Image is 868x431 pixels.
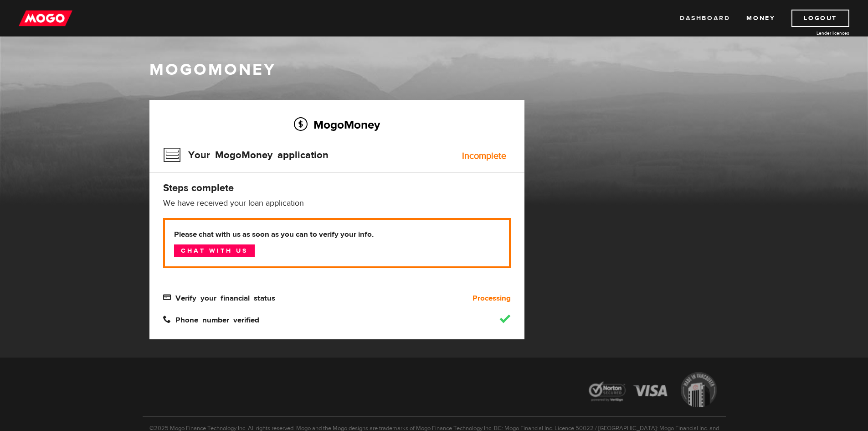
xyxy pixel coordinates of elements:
[19,10,72,27] img: mogo_logo-11ee424be714fa7cbb0f0f49df9e16ec.png
[163,293,275,301] span: Verify your financial status
[580,365,726,417] img: legal-icons-92a2ffecb4d32d839781d1b4e4802d7b.png
[163,115,511,134] h2: MogoMoney
[174,229,500,240] b: Please chat with us as soon as you can to verify your info.
[791,10,849,27] a: Logout
[163,143,329,167] h3: Your MogoMoney application
[174,244,255,257] a: Chat with us
[163,198,511,209] p: We have received your loan application
[163,182,511,194] h4: Steps complete
[686,219,868,431] iframe: LiveChat chat widget
[746,10,775,27] a: Money
[473,293,511,304] b: Processing
[462,151,506,161] div: Incomplete
[163,315,259,323] span: Phone number verified
[781,30,849,36] a: Lender licences
[149,60,719,79] h1: MogoMoney
[680,10,730,27] a: Dashboard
